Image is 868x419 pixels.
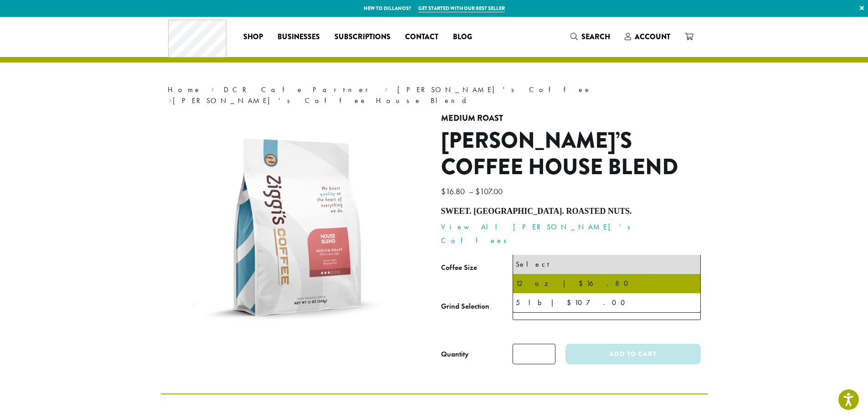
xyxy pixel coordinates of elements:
[243,31,263,43] span: Shop
[277,31,320,43] span: Businesses
[441,186,446,197] span: $
[513,255,700,274] li: Select
[405,31,438,43] span: Contact
[397,85,591,94] a: [PERSON_NAME]'s Coffee
[565,344,700,364] button: Add to cart
[516,277,698,290] div: 12 oz | $16.80
[469,186,473,197] span: –
[224,85,375,94] a: DCR Cafe Partner
[236,30,270,44] a: Shop
[563,29,617,44] a: Search
[635,31,670,42] span: Account
[441,114,701,124] h4: Medium Roast
[334,31,390,43] span: Subscriptions
[441,186,467,197] bdi: 16.80
[441,261,513,274] label: Coffee Size
[581,31,610,42] span: Search
[475,186,480,197] span: $
[516,296,698,310] div: 5 lb | $107.00
[169,92,172,106] span: ›
[453,31,472,43] span: Blog
[475,186,505,197] bdi: 107.00
[168,85,201,94] a: Home
[441,349,469,360] div: Quantity
[441,128,701,180] h1: [PERSON_NAME]’s Coffee House Blend
[441,207,701,217] h4: Sweet. [GEOGRAPHIC_DATA]. Roasted nuts.
[385,81,388,95] span: ›
[513,344,555,364] input: Product quantity
[418,5,505,12] a: Get started with our best seller
[441,300,513,313] label: Grind Selection
[441,222,637,245] a: View All [PERSON_NAME]’s Coffees
[211,81,214,95] span: ›
[168,84,701,106] nav: Breadcrumb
